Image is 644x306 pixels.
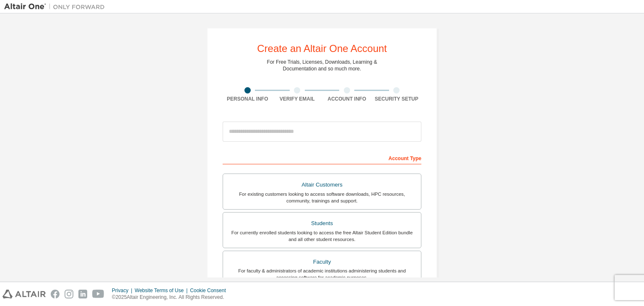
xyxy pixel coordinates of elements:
[135,287,190,294] div: Website Terms of Use
[112,294,231,301] p: © 2025 Altair Engineering, Inc. All Rights Reserved.
[3,290,46,298] img: altair_logo.svg
[4,3,109,11] img: Altair One
[223,151,421,164] div: Account Type
[228,256,416,268] div: Faculty
[273,96,322,102] div: Verify Email
[228,267,416,281] div: For faculty & administrators of academic institutions administering students and accessing softwa...
[372,96,422,102] div: Security Setup
[228,229,416,243] div: For currently enrolled students looking to access the free Altair Student Edition bundle and all ...
[257,44,387,54] div: Create an Altair One Account
[112,287,135,294] div: Privacy
[322,96,372,102] div: Account Info
[78,290,87,298] img: linkedin.svg
[228,179,416,191] div: Altair Customers
[228,218,416,229] div: Students
[223,96,273,102] div: Personal Info
[267,59,377,72] div: For Free Trials, Licenses, Downloads, Learning & Documentation and so much more.
[228,191,416,204] div: For existing customers looking to access software downloads, HPC resources, community, trainings ...
[190,287,231,294] div: Cookie Consent
[65,290,73,298] img: instagram.svg
[92,290,104,298] img: youtube.svg
[51,290,60,298] img: facebook.svg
